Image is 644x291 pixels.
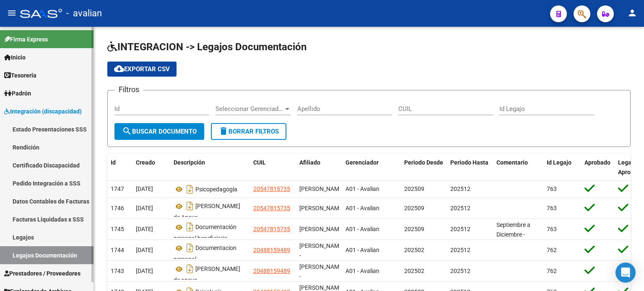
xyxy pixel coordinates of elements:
span: Aprobado [584,159,610,166]
span: 1744 [111,247,124,253]
datatable-header-cell: Periodo Desde [401,154,447,181]
span: 202502 [404,247,424,253]
span: A01 - Avalian [345,226,379,232]
datatable-header-cell: Descripción [170,154,250,181]
span: [PERSON_NAME] de apoyo [174,266,240,284]
mat-icon: cloud_download [114,64,124,74]
datatable-header-cell: Creado [132,154,170,181]
span: Descripción [174,159,205,166]
span: 20547815735 [253,205,290,211]
span: 20547815735 [253,226,290,232]
span: Id [111,159,116,166]
datatable-header-cell: Aprobado [581,154,615,181]
span: FERRARIS TOMAS FERNANDO - [299,263,344,280]
span: Periodo Desde [404,159,443,166]
datatable-header-cell: Periodo Hasta [447,154,493,181]
datatable-header-cell: Id [107,154,132,181]
span: Id Legajo [547,159,571,166]
span: - avalian [66,4,102,23]
span: 763 [547,226,557,232]
div: Open Intercom Messenger [615,263,636,283]
datatable-header-cell: Gerenciador [342,154,401,181]
span: A01 - Avalian [345,247,379,253]
span: A01 - Avalian [345,205,379,211]
span: 202502 [404,268,424,274]
span: 202509 [404,205,424,211]
span: 202512 [450,247,470,253]
span: 1743 [111,268,124,274]
span: Exportar CSV [114,65,170,73]
span: 763 [547,205,557,211]
span: 762 [547,247,557,253]
span: Periodo Hasta [450,159,488,166]
span: [PERSON_NAME] de Apoyo [174,203,240,221]
span: A01 - Avalian [345,268,379,274]
span: Creado [136,159,155,166]
h3: Filtros [114,84,143,95]
span: Prestadores / Proveedores [4,269,80,278]
span: LACTUADA SIMON BAUTISTA [299,185,344,192]
i: Descargar documento [184,220,195,234]
span: Gerenciador [345,159,379,166]
span: [DATE] [136,205,153,211]
mat-icon: delete [218,126,229,136]
span: Afiliado [299,159,320,166]
datatable-header-cell: Id Legajo [543,154,581,181]
span: Legajo Aprobado [618,159,644,175]
span: A01 - Avalian [345,185,379,192]
span: 20488159489 [253,247,290,253]
span: 202509 [404,185,424,192]
span: 202512 [450,205,470,211]
span: [DATE] [136,226,153,232]
button: Exportar CSV [107,62,177,77]
i: Descargar documento [184,183,195,196]
span: 202512 [450,268,470,274]
span: Padrón [4,89,31,98]
span: INTEGRACION -> Legajos Documentación [107,41,306,53]
span: [DATE] [136,268,153,274]
datatable-header-cell: Afiliado [296,154,342,181]
span: 763 [547,185,557,192]
span: 202512 [450,185,470,192]
span: [DATE] [136,185,153,192]
mat-icon: person [627,8,637,18]
span: 202509 [404,226,424,232]
mat-icon: menu [7,8,17,18]
button: Buscar Documento [114,123,204,140]
span: Borrar Filtros [218,128,279,135]
button: Borrar Filtros [211,123,286,140]
span: Psicopedagogía [195,186,237,193]
span: Firma Express [4,35,48,44]
span: Seleccionar Gerenciador [216,105,283,113]
span: [DATE] [136,247,153,253]
mat-icon: search [122,126,132,136]
datatable-header-cell: Comentario [493,154,543,181]
span: Tesorería [4,71,36,80]
span: 20547815735 [253,185,290,192]
span: 1747 [111,185,124,192]
span: 762 [547,268,557,274]
datatable-header-cell: CUIL [250,154,296,181]
span: Documentacion personal [174,245,236,263]
i: Descargar documento [184,262,195,276]
i: Descargar documento [184,241,195,255]
span: 1745 [111,226,124,232]
span: LACTUADA SIMON BAUTISTA [299,226,344,232]
span: Buscar Documento [122,128,197,135]
span: Documentación personal beneficiario [174,224,236,242]
span: 1746 [111,205,124,211]
span: LACTUADA SIMON BAUTISTA [299,205,344,211]
span: 20488159489 [253,268,290,274]
span: Integración (discapacidad) [4,107,82,116]
i: Descargar documento [184,199,195,213]
span: FERRARIS TOMAS FERNANDO - [299,242,344,259]
span: Inicio [4,53,26,62]
span: 202512 [450,226,470,232]
span: Comentario [496,159,528,166]
span: CUIL [253,159,266,166]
